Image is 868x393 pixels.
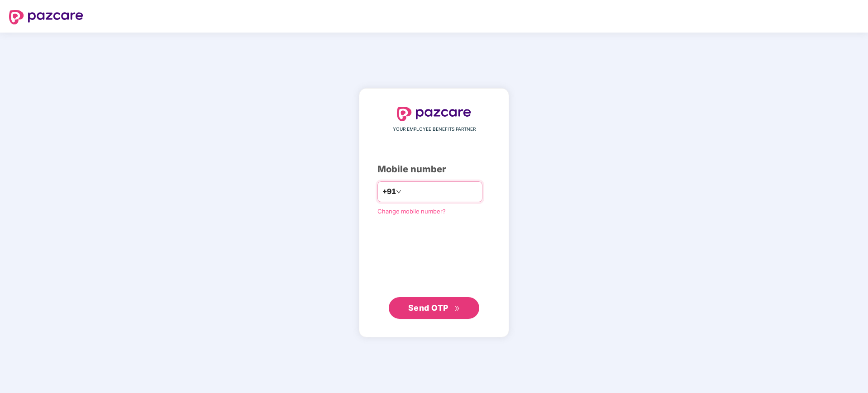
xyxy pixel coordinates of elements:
span: Send OTP [408,303,448,313]
a: Change mobile number? [377,208,446,215]
span: down [396,189,401,194]
div: Mobile number [377,162,491,176]
img: logo [9,10,83,24]
span: double-right [454,306,460,312]
button: Send OTPdouble-right [389,297,479,319]
span: +91 [382,186,396,197]
img: logo [397,107,471,121]
span: YOUR EMPLOYEE BENEFITS PARTNER [393,126,476,133]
